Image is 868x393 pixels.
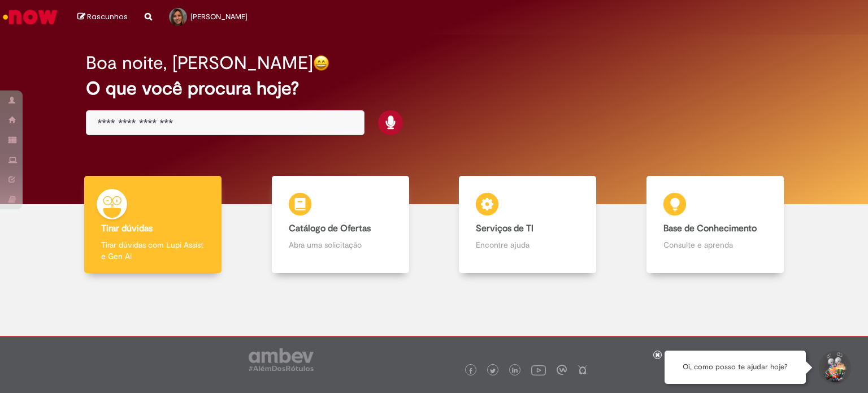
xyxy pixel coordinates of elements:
[59,176,247,274] a: Tirar dúvidas Tirar dúvidas com Lupi Assist e Gen Ai
[531,362,546,377] img: logo_footer_youtube.png
[190,12,248,21] span: [PERSON_NAME]
[817,351,851,385] button: Iniciar Conversa de Suporte
[468,368,474,374] img: logo_footer_facebook.png
[289,223,371,234] b: Catálogo de Ofertas
[313,55,329,71] img: happy-face.png
[101,223,153,234] b: Tirar dúvidas
[77,12,128,23] a: Rascunhos
[476,239,579,251] p: Encontre ajuda
[665,351,806,384] div: Oi, como posso te ajudar hoje?
[86,79,783,98] h2: O que você procura hoje?
[490,368,496,374] img: logo_footer_twitter.png
[578,365,588,375] img: logo_footer_naosei.png
[247,176,435,274] a: Catálogo de Ofertas Abra uma solicitação
[289,239,392,251] p: Abra uma solicitação
[434,176,622,274] a: Serviços de TI Encontre ajuda
[663,223,757,234] b: Base de Conhecimento
[249,348,314,371] img: logo_footer_ambev_rotulo_gray.png
[512,368,518,374] img: logo_footer_linkedin.png
[663,239,767,251] p: Consulte e aprenda
[86,53,313,73] h2: Boa noite, [PERSON_NAME]
[476,223,533,234] b: Serviços de TI
[87,11,128,22] span: Rascunhos
[101,239,205,262] p: Tirar dúvidas com Lupi Assist e Gen Ai
[622,176,809,274] a: Base de Conhecimento Consulte e aprenda
[1,6,59,28] img: ServiceNow
[557,365,567,375] img: logo_footer_workplace.png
